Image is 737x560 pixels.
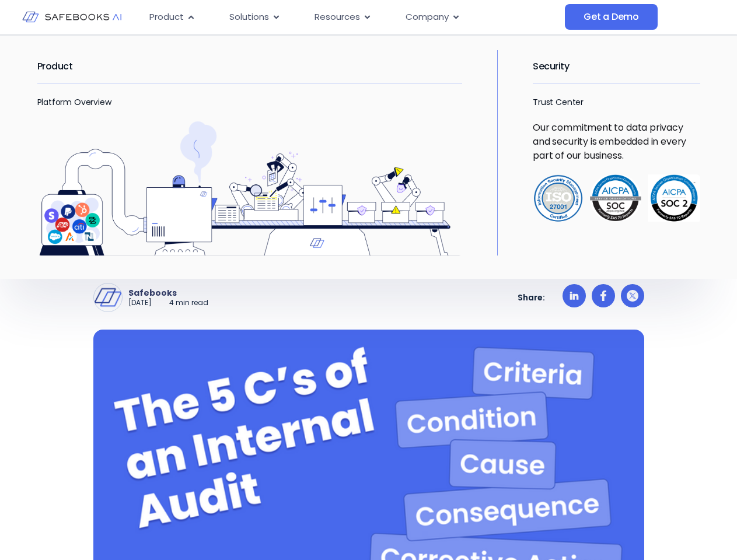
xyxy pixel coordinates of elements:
a: Trust Center [533,96,584,108]
p: Safebooks [128,288,208,298]
span: Get a Demo [584,11,639,23]
a: Get a Demo [565,4,658,30]
p: [DATE] [128,298,152,308]
a: Platform Overview [37,96,111,108]
p: 4 min read [169,298,208,308]
h2: Security [533,50,700,83]
span: Product [149,10,184,24]
nav: Menu [140,6,565,29]
p: Share: [518,292,545,303]
span: Solutions [229,10,269,24]
span: Resources [315,10,360,24]
span: Company [406,10,449,24]
p: Our commitment to data privacy and security is embedded in every part of our business. [533,121,700,163]
h2: Product [37,50,463,83]
img: Safebooks [94,283,122,311]
div: Menu Toggle [140,6,565,29]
